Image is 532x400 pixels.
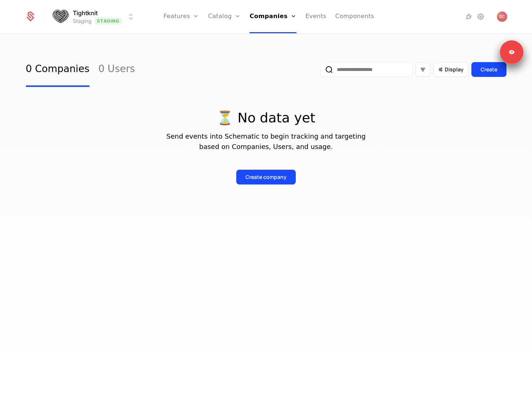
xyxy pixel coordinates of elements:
p: ⏳ No data yet [26,111,506,125]
p: Send events into Schematic to begin tracking and targeting based on Companies, Users, and usage. [26,131,506,152]
div: Create company [245,173,287,181]
a: Settings [476,12,485,21]
button: Filter options [416,62,430,77]
span: Staging [95,17,122,25]
div: Create [481,66,497,73]
span: Tightknit [73,9,98,17]
button: Display [433,62,468,77]
span: Display [445,66,464,73]
button: Select environment [54,9,135,25]
div: Staging [73,17,92,25]
button: Open user button [497,11,507,22]
a: 0 Companies [26,52,89,87]
button: Create company [236,170,296,184]
img: Stephen Cook [497,11,507,22]
img: Tightknit [51,8,69,26]
a: Integrations [464,12,473,21]
button: Create [471,62,506,77]
a: 0 Users [98,52,135,87]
